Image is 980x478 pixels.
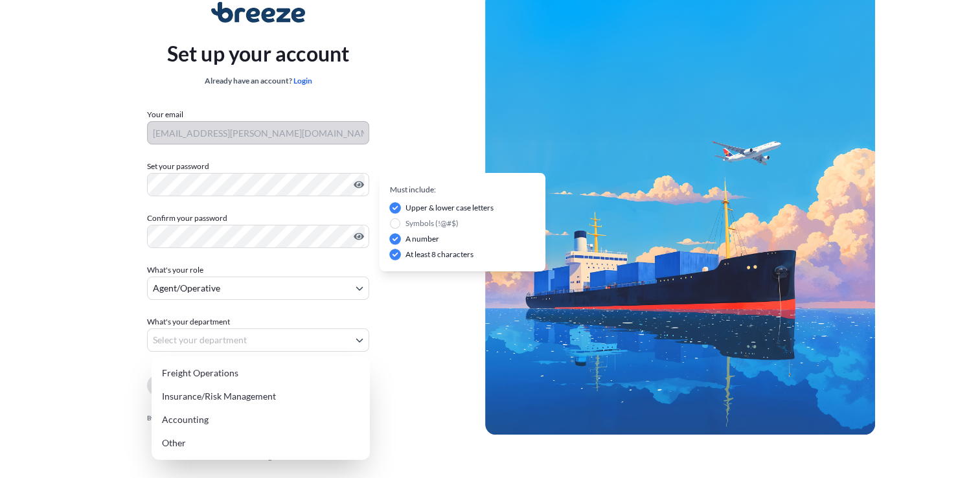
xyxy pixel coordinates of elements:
span: At least 8 characters [405,248,473,261]
div: Accounting [157,408,365,431]
button: Show password [354,231,364,242]
span: Upper & lower case letters [405,201,494,214]
div: Insurance/Risk Management [157,385,365,408]
button: Show password [354,179,364,190]
span: A number [405,233,439,245]
p: Must include: [390,183,535,196]
span: Symbols (!@#$) [405,217,459,230]
div: Freight Operations [157,361,365,385]
div: Other [157,431,365,455]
